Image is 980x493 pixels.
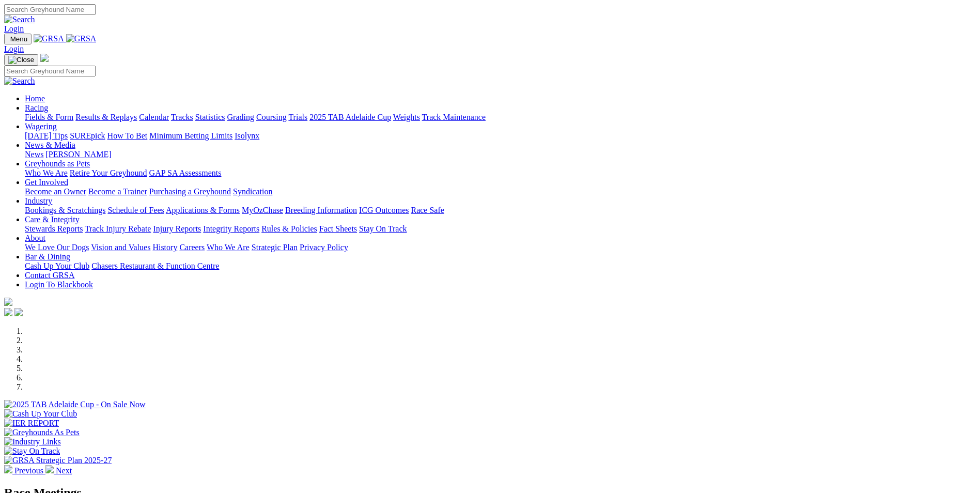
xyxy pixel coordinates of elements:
[25,187,86,196] a: Become an Owner
[45,465,54,473] img: chevron-right-pager-white.svg
[25,113,976,122] div: Racing
[4,428,80,437] img: Greyhounds As Pets
[4,466,45,475] a: Previous
[25,113,73,121] a: Fields & Form
[235,131,259,140] a: Isolynx
[4,400,146,409] img: 2025 TAB Adelaide Cup - On Sale Now
[85,224,151,233] a: Track Injury Rebate
[149,168,222,177] a: GAP SA Assessments
[25,280,93,289] a: Login To Blackbook
[25,122,57,131] a: Wagering
[107,131,148,140] a: How To Bet
[227,113,254,121] a: Grading
[25,234,45,242] a: About
[309,113,391,121] a: 2025 TAB Adelaide Cup
[4,24,24,33] a: Login
[8,56,34,64] img: Close
[4,446,60,456] img: Stay On Track
[25,131,976,141] div: Wagering
[25,206,105,214] a: Bookings & Scratchings
[261,224,317,233] a: Rules & Policies
[4,437,61,446] img: Industry Links
[242,206,283,214] a: MyOzChase
[25,168,976,178] div: Greyhounds as Pets
[4,54,38,66] button: Toggle navigation
[25,206,976,215] div: Industry
[14,466,43,475] span: Previous
[359,224,407,233] a: Stay On Track
[4,76,35,86] img: Search
[91,261,219,270] a: Chasers Restaurant & Function Centre
[91,243,150,252] a: Vision and Values
[25,168,68,177] a: Who We Are
[359,206,409,214] a: ICG Outcomes
[34,34,64,43] img: GRSA
[4,465,12,473] img: chevron-left-pager-white.svg
[25,243,976,252] div: About
[195,113,225,121] a: Statistics
[152,243,177,252] a: History
[40,54,49,62] img: logo-grsa-white.png
[233,187,272,196] a: Syndication
[4,4,96,15] input: Search
[4,456,112,465] img: GRSA Strategic Plan 2025-27
[25,141,75,149] a: News & Media
[66,34,97,43] img: GRSA
[300,243,348,252] a: Privacy Policy
[411,206,444,214] a: Race Safe
[4,15,35,24] img: Search
[70,168,147,177] a: Retire Your Greyhound
[25,159,90,168] a: Greyhounds as Pets
[4,298,12,306] img: logo-grsa-white.png
[203,224,259,233] a: Integrity Reports
[25,215,80,224] a: Care & Integrity
[25,224,83,233] a: Stewards Reports
[252,243,298,252] a: Strategic Plan
[393,113,420,121] a: Weights
[319,224,357,233] a: Fact Sheets
[4,308,12,316] img: facebook.svg
[25,187,976,196] div: Get Involved
[25,94,45,103] a: Home
[4,66,96,76] input: Search
[207,243,250,252] a: Who We Are
[25,150,976,159] div: News & Media
[149,187,231,196] a: Purchasing a Greyhound
[166,206,240,214] a: Applications & Forms
[139,113,169,121] a: Calendar
[422,113,486,121] a: Track Maintenance
[4,419,59,428] img: IER REPORT
[56,466,72,475] span: Next
[288,113,307,121] a: Trials
[256,113,287,121] a: Coursing
[25,271,74,280] a: Contact GRSA
[171,113,193,121] a: Tracks
[25,224,976,234] div: Care & Integrity
[25,261,976,271] div: Bar & Dining
[153,224,201,233] a: Injury Reports
[25,243,89,252] a: We Love Our Dogs
[45,150,111,159] a: [PERSON_NAME]
[25,261,89,270] a: Cash Up Your Club
[179,243,205,252] a: Careers
[149,131,232,140] a: Minimum Betting Limits
[25,150,43,159] a: News
[14,308,23,316] img: twitter.svg
[107,206,164,214] a: Schedule of Fees
[75,113,137,121] a: Results & Replays
[25,178,68,187] a: Get Involved
[25,196,52,205] a: Industry
[70,131,105,140] a: SUREpick
[10,35,27,43] span: Menu
[285,206,357,214] a: Breeding Information
[88,187,147,196] a: Become a Trainer
[25,252,70,261] a: Bar & Dining
[25,131,68,140] a: [DATE] Tips
[25,103,48,112] a: Racing
[4,409,77,419] img: Cash Up Your Club
[4,44,24,53] a: Login
[4,34,32,44] button: Toggle navigation
[45,466,72,475] a: Next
